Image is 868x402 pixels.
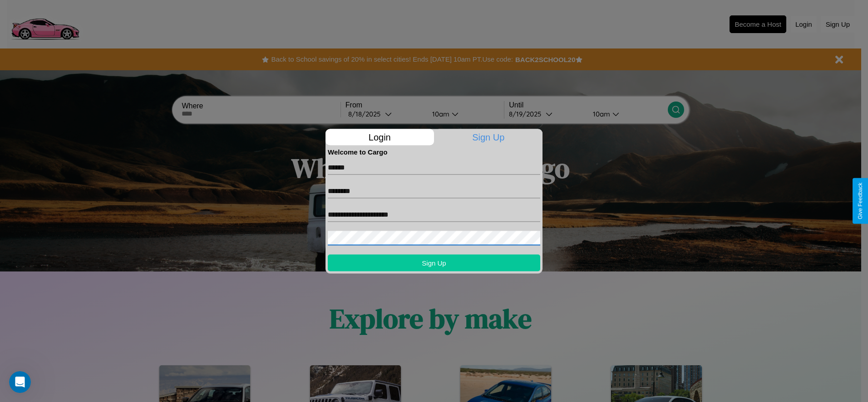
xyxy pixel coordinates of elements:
[325,129,434,145] p: Login
[857,183,863,219] div: Give Feedback
[434,129,543,145] p: Sign Up
[328,254,540,271] button: Sign Up
[9,371,31,393] iframe: Intercom live chat
[328,148,540,155] h4: Welcome to Cargo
